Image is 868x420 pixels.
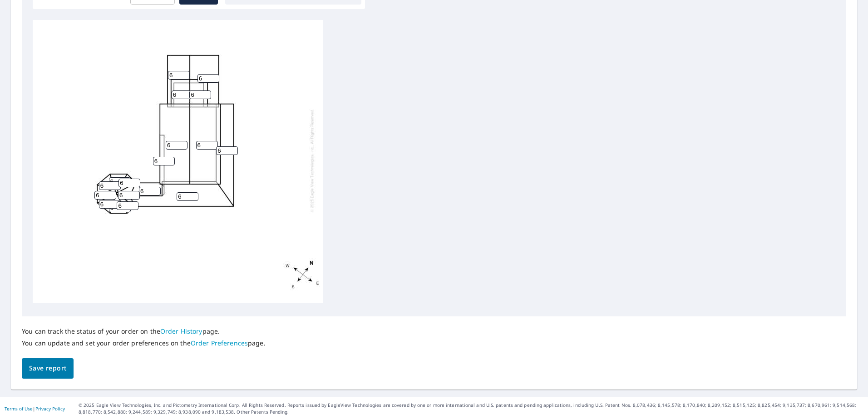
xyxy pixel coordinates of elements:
a: Order History [160,327,202,335]
p: You can track the status of your order on the page. [22,327,266,335]
p: © 2025 Eagle View Technologies, Inc. and Pictometry International Corp. All Rights Reserved. Repo... [79,402,863,415]
p: | [5,406,65,411]
span: Save report [29,363,66,374]
a: Terms of Use [5,405,33,412]
a: Order Preferences [191,339,248,347]
button: Save report [22,358,74,379]
p: You can update and set your order preferences on the page. [22,339,266,347]
a: Privacy Policy [35,405,65,412]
